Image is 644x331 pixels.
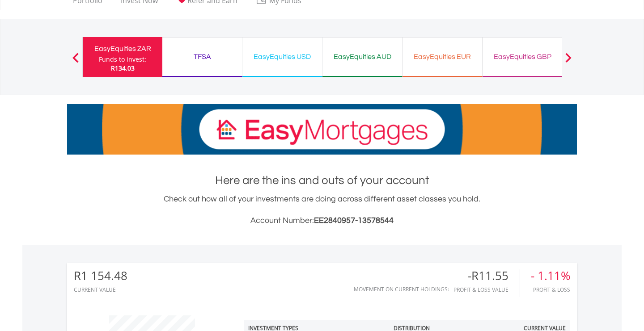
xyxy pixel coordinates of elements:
[67,104,577,155] img: EasyMortage Promotion Banner
[88,42,157,55] div: EasyEquities ZAR
[408,50,477,63] div: EasyEquities EUR
[67,57,85,66] button: Previous
[74,269,127,282] div: R1 154.48
[168,50,237,63] div: TFSA
[99,55,146,64] div: Funds to invest:
[111,64,135,72] span: R134.03
[488,50,557,63] div: EasyEquities GBP
[531,287,570,293] div: Profit & Loss
[67,172,577,189] h1: Here are the ins and outs of your account
[74,287,127,293] div: CURRENT VALUE
[531,269,570,282] div: - 1.11%
[453,287,520,293] div: Profit & Loss Value
[314,216,394,225] span: EE2840957-13578544
[67,193,577,227] div: Check out how all of your investments are doing across different asset classes you hold.
[559,57,577,66] button: Next
[354,286,449,292] div: Movement on Current Holdings:
[248,50,317,63] div: EasyEquities USD
[67,214,577,227] h3: Account Number:
[453,269,520,282] div: -R11.55
[328,50,397,63] div: EasyEquities AUD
